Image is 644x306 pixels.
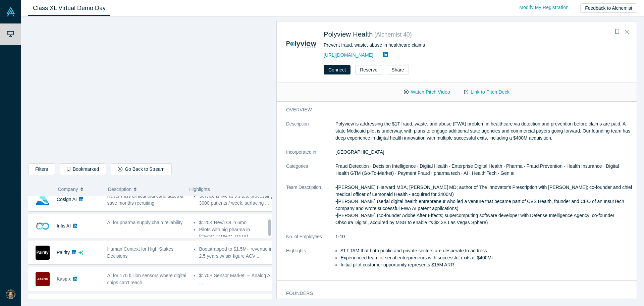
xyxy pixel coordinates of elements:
[286,290,624,297] h3: Founders
[199,219,273,226] li: $120K Rev/LOI in 6mo
[108,182,182,196] button: Description
[36,246,50,260] img: Pairity's Logo
[28,0,110,16] a: Class XL Virtual Demo Day
[108,182,131,196] span: Description
[286,149,335,163] dt: Incorporated in
[340,261,633,268] li: Initial pilot customer opportunity represents $15M ARR
[324,31,373,38] a: Polyview Health
[324,65,351,74] button: Connect
[387,65,409,74] button: Share
[107,193,183,206] span: Never miss clinical trial candidates & save months recruiting
[335,120,633,142] p: Polyview is addressing the $1T fraud, waste, and abuse (FWA) problem in healthcare via detection ...
[340,247,633,254] li: $1T TAM that both public and private sectors are desperate to address
[286,233,335,247] dt: No. of Employees
[457,86,517,98] a: Link to Pitch Deck
[36,272,50,286] img: Kaspix's Logo
[189,187,210,192] span: Highlights
[286,120,335,149] dt: Description
[612,27,622,37] button: Bookmark
[512,2,576,13] a: Modify My Registration
[29,22,271,158] iframe: Polyview Health
[286,163,335,184] dt: Categories
[355,65,382,74] button: Reserve
[58,182,101,196] button: Company
[107,220,183,225] span: AI for pharma supply chain reliability
[335,184,633,226] p: -[PERSON_NAME] (Harvard MBA, [PERSON_NAME] MD; author of The Innovator's Prescription with [PERSO...
[107,273,186,285] span: AI for 170 billion sensors where digital chips can't reach
[374,31,412,38] small: ( Alchemist 40 )
[57,276,71,282] a: Kaspix
[397,86,457,98] button: Watch Pitch Video
[286,106,624,113] h3: overview
[324,52,373,58] a: [URL][DOMAIN_NAME]
[57,223,71,228] a: Infis AI
[199,226,273,240] li: Pilots with big pharma in [GEOGRAPHIC_DATA] ...
[199,272,273,286] li: $170B Sensor Market → Analog AI; ...
[199,246,273,260] li: Bootstrapped to $1.5M+ revenue in 2.5 years w/ six-figure ACV ...
[107,246,174,259] span: Human Context for High-Stakes Decisions
[335,163,619,176] span: Fraud Detection · Decision Intelligence · Digital Health · Enterprise Digital Health · Pharma · F...
[580,3,637,13] button: Feedback to Alchemist
[58,182,78,196] span: Company
[6,290,15,299] img: Anjum Sayyed's Account
[199,193,273,207] li: Service is live at 9 sites, processing 3000 patients / week, surfacing ...
[36,193,50,207] img: Cosign AI's Logo
[324,42,547,49] div: Prevent fraud, waste, abuse in healthcare claims
[78,250,83,255] svg: dsa ai sparkles
[111,163,171,175] button: Go Back to Stream
[6,7,15,16] img: Alchemist Vault Logo
[340,254,633,261] li: Experienced team of serial entrepreneurs with successful exits of $400M+
[286,247,335,275] dt: Highlights
[28,163,55,175] button: Filters
[335,149,633,156] dd: [GEOGRAPHIC_DATA]
[286,184,335,233] dt: Team Description
[335,233,633,240] dd: 1-10
[36,219,50,233] img: Infis AI's Logo
[622,27,632,37] button: Close
[60,163,106,175] button: Bookmarked
[57,250,70,255] a: Pairity
[286,29,317,59] img: Polyview Health's Logo
[57,197,77,202] a: Cosign AI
